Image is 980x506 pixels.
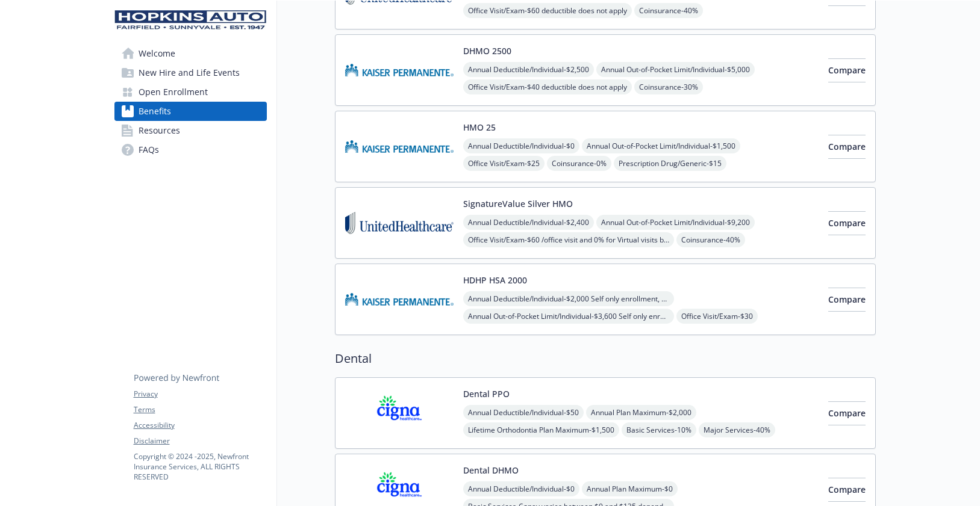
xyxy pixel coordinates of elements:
h2: Dental [335,350,876,368]
span: Coinsurance - 40% [676,232,745,247]
button: HDHP HSA 2000 [463,274,527,286]
button: Compare [828,401,866,425]
span: Annual Deductible/Individual - $2,400 [463,215,594,230]
span: Annual Deductible/Individual - $2,500 [463,62,594,77]
span: Benefits [139,102,171,121]
span: Lifetime Orthodontia Plan Maximum - $1,500 [463,422,619,437]
span: Coinsurance - 0% [547,156,611,171]
span: Office Visit/Exam - $30 [676,309,758,324]
a: FAQs [114,140,267,159]
img: Kaiser Permanente Insurance Company carrier logo [345,45,454,96]
img: United Healthcare Insurance Company carrier logo [345,197,454,248]
img: CIGNA carrier logo [345,387,454,439]
span: Office Visit/Exam - $40 deductible does not apply [463,79,632,94]
span: Welcome [139,44,175,63]
span: Major Services - 40% [699,422,775,437]
img: Kaiser Permanente Insurance Company carrier logo [345,274,454,325]
span: Annual Out-of-Pocket Limit/Individual - $5,000 [596,62,755,77]
span: Basic Services - 10% [622,422,696,437]
span: Open Enrollment [139,82,208,102]
button: HMO 25 [463,121,496,134]
a: Terms [134,404,266,415]
span: Office Visit/Exam - $25 [463,156,545,171]
a: Open Enrollment [114,82,267,102]
span: Annual Out-of-Pocket Limit/Individual - $1,500 [582,138,740,153]
span: Compare [828,64,866,76]
button: Compare [828,478,866,502]
span: Coinsurance - 30% [634,79,703,94]
span: Annual Plan Maximum - $0 [582,481,678,496]
button: Compare [828,211,866,235]
span: Coinsurance - 40% [634,3,703,18]
button: DHMO 2500 [463,45,511,57]
button: Compare [828,288,866,312]
span: New Hire and Life Events [139,63,240,82]
span: Compare [828,407,866,419]
span: Compare [828,141,866,152]
a: Disclaimer [134,436,266,446]
span: Annual Deductible/Individual - $2,000 Self only enrollment, $3,300 for any one member within a Fa... [463,291,674,306]
a: Benefits [114,102,267,121]
a: Accessibility [134,420,266,431]
button: SignatureValue Silver HMO [463,197,573,210]
span: Compare [828,484,866,495]
span: Annual Plan Maximum - $2,000 [586,405,696,420]
button: Compare [828,58,866,82]
span: Annual Out-of-Pocket Limit/Individual - $9,200 [596,215,755,230]
a: Privacy [134,389,266,400]
span: Office Visit/Exam - $60 deductible does not apply [463,3,632,18]
a: Resources [114,121,267,140]
span: Annual Out-of-Pocket Limit/Individual - $3,600 Self only enrollment, $3,600 for any one member wi... [463,309,674,324]
span: Annual Deductible/Individual - $0 [463,481,579,496]
span: Compare [828,294,866,305]
span: Resources [139,121,180,140]
button: Dental DHMO [463,464,519,477]
p: Copyright © 2024 - 2025 , Newfront Insurance Services, ALL RIGHTS RESERVED [134,451,266,482]
span: Prescription Drug/Generic - $15 [614,156,726,171]
button: Dental PPO [463,387,510,400]
span: Office Visit/Exam - $60 /office visit and 0% for Virtual visits by a designated virtual; deductib... [463,232,674,247]
span: Compare [828,217,866,229]
span: Annual Deductible/Individual - $0 [463,138,579,153]
a: New Hire and Life Events [114,63,267,82]
button: Compare [828,135,866,159]
img: Kaiser Permanente Insurance Company carrier logo [345,121,454,172]
span: Annual Deductible/Individual - $50 [463,405,584,420]
a: Welcome [114,44,267,63]
span: FAQs [139,140,159,159]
